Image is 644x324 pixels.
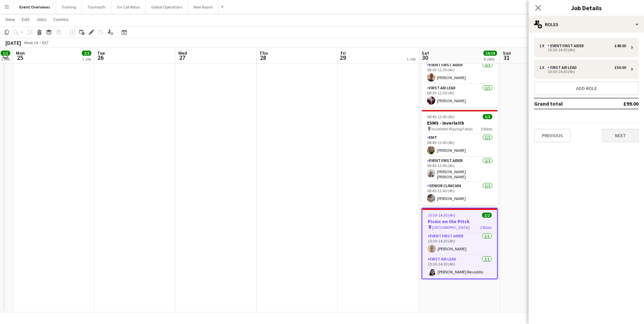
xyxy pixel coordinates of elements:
button: Taymouth [82,0,111,14]
a: Edit [19,15,32,24]
span: 2/2 [82,51,91,56]
app-job-card: 10:30-14:30 (4h)2/2Picnic on the Pitch [GEOGRAPHIC_DATA]2 RolesEvent First Aider1/110:30-14:30 (4... [422,208,498,279]
a: View [3,15,18,24]
div: 1 Job [407,56,416,61]
span: View [5,16,15,22]
app-card-role: Event First Aider1/110:30-14:30 (4h)[PERSON_NAME] [422,232,497,255]
span: 2 Roles [480,225,492,230]
span: 26 [96,54,105,61]
app-card-role: Event First Aider1/108:45-12:45 (4h)[PERSON_NAME] [PERSON_NAME] [422,157,498,182]
div: 1 Job [82,56,91,61]
div: £49.00 [614,43,626,48]
span: Inverleith Playing Fields [431,126,473,131]
span: 19/19 [483,51,497,56]
td: £99.00 [602,98,639,109]
div: 1 x [539,65,548,70]
div: 10:30-14:30 (4h) [539,70,626,73]
span: Thu [259,50,268,56]
span: Tue [97,50,105,56]
span: 25 [15,54,25,61]
span: Week 34 [22,40,39,45]
div: BST [42,40,49,45]
div: 10:30-14:30 (4h) [539,48,626,52]
div: [DATE] [5,39,21,46]
div: First Aid Lead [548,65,579,70]
span: 3/3 [483,114,492,119]
a: Jobs [34,15,49,24]
button: New Board [188,0,218,14]
span: Sun [503,50,511,56]
app-card-role: Senior Clinician1/108:45-12:45 (4h)[PERSON_NAME] [422,182,498,205]
span: Comms [53,16,69,22]
span: 10:30-14:30 (4h) [428,213,455,218]
div: 6 Jobs [484,56,497,61]
h3: Picnic on the Pitch [422,218,497,224]
span: Wed [178,50,187,56]
button: Add role [534,82,639,95]
div: 1 x [539,43,548,48]
span: Jobs [36,16,47,22]
span: Edit [22,16,30,22]
button: Global Operations [146,0,188,14]
span: 28 [258,54,268,61]
td: Grand total [534,98,602,109]
app-job-card: 08:30-12:30 (4h)2/2ESMS - [PERSON_NAME] School Sports [PERSON_NAME][GEOGRAPHIC_DATA]2 RolesEvent ... [422,31,498,107]
span: Sat [422,50,429,56]
div: 1 Job [1,56,10,61]
span: 31 [502,54,511,61]
h3: ESMS - Inverleith [422,120,498,126]
button: Next [602,129,639,142]
span: Mon [16,50,25,56]
div: Event First Aider [548,43,587,48]
span: Fri [341,50,346,56]
button: Previous [534,129,571,142]
button: Training [56,0,82,14]
a: Comms [51,15,71,24]
span: 27 [177,54,187,61]
span: 3 Roles [481,126,492,131]
button: Event Overviews [14,0,56,14]
app-card-role: First Aid Lead1/108:30-12:30 (4h)[PERSON_NAME] [422,84,498,107]
div: £50.00 [614,65,626,70]
app-card-role: EMT1/108:45-12:45 (4h)[PERSON_NAME] [422,134,498,157]
app-card-role: Event First Aider1/108:30-12:30 (4h)[PERSON_NAME] [422,61,498,84]
span: 29 [339,54,346,61]
span: 30 [421,54,429,61]
button: On Call Rotas [111,0,146,14]
span: 1/1 [1,51,10,56]
app-card-role: First Aid Lead1/110:30-14:30 (4h)[PERSON_NAME] Revadillo [422,255,497,278]
div: Roles [529,16,644,33]
span: 2/2 [482,213,492,218]
span: [GEOGRAPHIC_DATA] [432,225,470,230]
h3: Job Details [529,3,644,12]
span: 08:45-12:45 (4h) [427,114,455,119]
app-job-card: 08:45-12:45 (4h)3/3ESMS - Inverleith Inverleith Playing Fields3 RolesEMT1/108:45-12:45 (4h)[PERSO... [422,110,498,205]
